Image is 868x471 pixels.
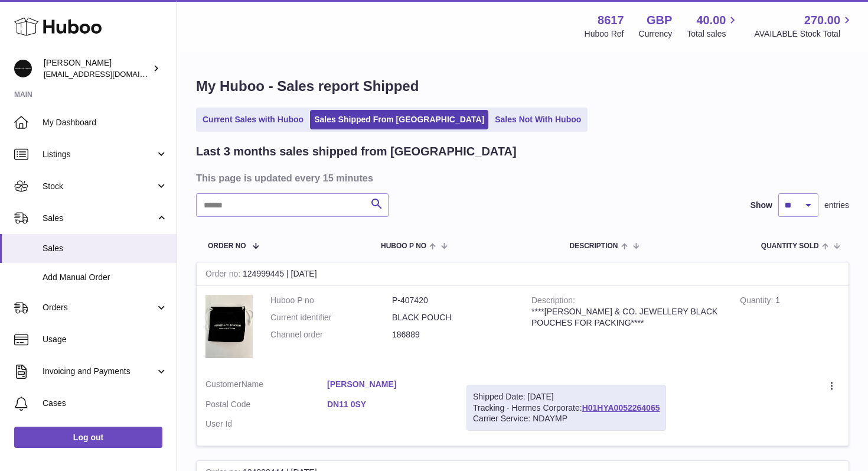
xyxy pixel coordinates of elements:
strong: Order no [205,269,243,281]
div: Tracking - Hermes Corporate: [466,385,666,431]
span: Total sales [687,28,739,40]
div: Huboo Ref [585,28,624,40]
h2: Last 3 months sales shipped from [GEOGRAPHIC_DATA] [196,144,517,160]
span: Listings [43,149,155,160]
span: Customer [205,379,242,389]
span: Add Manual Order [43,272,168,283]
a: 270.00 AVAILABLE Stock Total [754,12,854,40]
span: 40.00 [696,12,726,28]
span: Stock [43,181,155,192]
div: [PERSON_NAME] [44,57,150,80]
span: 270.00 [804,12,840,28]
div: 124999445 | [DATE] [197,262,849,286]
span: My Dashboard [43,117,168,128]
dt: Name [205,379,327,393]
span: Quantity Sold [761,242,819,250]
label: Show [750,200,772,211]
a: DN11 0SY [327,399,449,410]
dd: P-407420 [392,295,514,306]
div: Currency [639,28,673,40]
a: H01HYA0052264065 [582,403,660,412]
dd: 186889 [392,329,514,340]
img: hello@alfredco.com [14,60,32,77]
td: 1 [731,286,849,370]
span: Sales [43,213,155,224]
span: Sales [43,243,168,254]
a: Current Sales with Huboo [198,110,308,129]
div: Shipped Date: [DATE] [473,391,660,402]
h1: My Huboo - Sales report Shipped [196,77,849,96]
span: entries [824,200,849,211]
strong: Description [531,295,575,308]
a: [PERSON_NAME] [327,379,449,390]
span: Usage [43,334,168,345]
span: Order No [208,242,246,250]
img: 86171736511865.jpg [205,295,253,358]
span: Cases [43,398,168,409]
dt: Huboo P no [270,295,392,306]
strong: Quantity [740,295,775,308]
span: AVAILABLE Stock Total [754,28,854,40]
div: Carrier Service: NDAYMP [473,413,660,424]
span: Huboo P no [381,242,426,250]
a: Sales Not With Huboo [491,110,585,129]
strong: 8617 [598,12,624,28]
span: Description [569,242,618,250]
dt: Current identifier [270,312,392,323]
strong: GBP [647,12,672,28]
h3: This page is updated every 15 minutes [196,171,846,184]
a: Sales Shipped From [GEOGRAPHIC_DATA] [310,110,488,129]
span: Invoicing and Payments [43,366,155,377]
dt: User Id [205,418,327,430]
a: Log out [14,427,162,448]
dd: BLACK POUCH [392,312,514,323]
span: Orders [43,302,155,313]
dt: Channel order [270,329,392,340]
div: ****[PERSON_NAME] & CO. JEWELLERY BLACK POUCHES FOR PACKING**** [531,306,722,329]
dt: Postal Code [205,399,327,413]
span: [EMAIL_ADDRESS][DOMAIN_NAME] [44,69,174,79]
a: 40.00 Total sales [687,12,739,40]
